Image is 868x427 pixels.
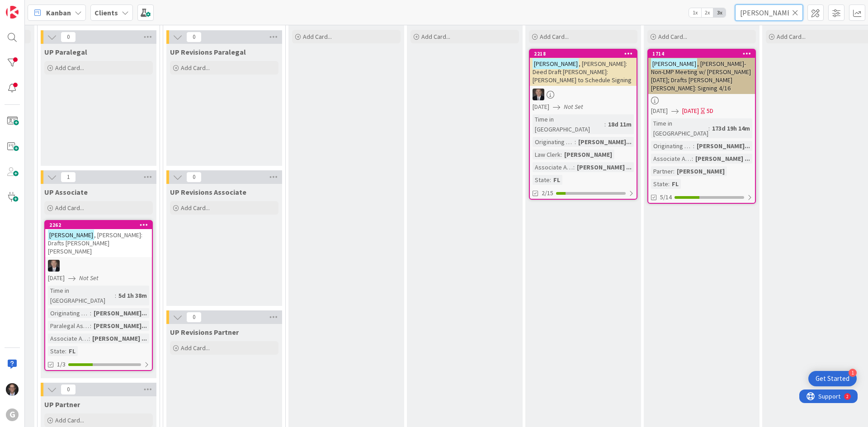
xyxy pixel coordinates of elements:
div: Associate Assigned [533,162,573,172]
span: Add Card... [181,64,210,72]
div: 1714 [648,50,755,58]
span: : [668,179,670,189]
span: 2/15 [542,188,553,198]
span: : [65,346,66,356]
div: FL [66,346,78,356]
div: State [48,346,65,356]
span: UP Associate [44,188,88,197]
div: [PERSON_NAME] [675,166,727,176]
span: [DATE] [48,273,65,283]
div: 1714 [652,51,755,57]
span: Add Card... [303,33,332,41]
div: State [533,175,550,185]
span: : [561,150,562,160]
div: 2 [47,4,49,11]
span: UP Revisions Paralegal [170,47,246,56]
div: 2218[PERSON_NAME], [PERSON_NAME]: Deed Draft [PERSON_NAME]: [PERSON_NAME] to Schedule Signing [530,50,637,86]
span: 0 [61,384,76,395]
div: Originating Attorney [533,137,575,147]
div: 173d 19h 14m [710,123,752,133]
span: : [115,291,116,300]
div: BG [45,260,152,272]
img: Visit kanbanzone.com [6,6,19,19]
div: Get Started [816,374,849,383]
div: Associate Assigned [651,154,692,164]
span: : [575,137,576,147]
span: 0 [186,312,202,323]
div: Originating Attorney [48,308,90,318]
mark: [PERSON_NAME] [533,58,579,69]
div: 2262[PERSON_NAME], [PERSON_NAME]: Drafts [PERSON_NAME] [PERSON_NAME] [45,221,152,257]
span: Add Card... [421,33,450,41]
div: 1714[PERSON_NAME], [PERSON_NAME]- Non-LMP Meeting w/ [PERSON_NAME] [DATE]; Drafts [PERSON_NAME] [... [648,50,755,94]
div: 18d 11m [606,119,634,129]
span: : [673,166,675,176]
div: FL [551,175,562,185]
div: G [6,408,19,421]
div: [PERSON_NAME] ... [90,333,149,343]
span: : [550,175,551,185]
img: BG [48,260,60,272]
span: UP Paralegal [44,47,87,56]
span: : [708,123,710,133]
span: , [PERSON_NAME]- Non-LMP Meeting w/ [PERSON_NAME] [DATE]; Drafts [PERSON_NAME] [PERSON_NAME]: Sig... [651,60,751,92]
div: [PERSON_NAME]... [576,137,634,147]
div: 1 [849,369,857,377]
span: : [90,321,91,331]
span: 1 [61,172,76,183]
img: BG [533,89,544,100]
div: [PERSON_NAME] ... [575,162,634,172]
div: Open Get Started checklist, remaining modules: 1 [808,371,857,386]
span: Add Card... [55,416,84,424]
span: UP Revisions Associate [170,188,246,197]
span: : [90,308,91,318]
b: Clients [94,8,118,17]
div: [PERSON_NAME] ... [693,154,752,164]
span: 0 [61,32,76,42]
div: State [651,179,668,189]
input: Quick Filter... [735,5,803,21]
span: UP Partner [44,400,80,409]
span: : [89,333,90,343]
div: 2218 [530,50,637,58]
span: Support [19,1,41,12]
div: Originating Attorney [651,141,693,151]
span: , [PERSON_NAME]: Drafts [PERSON_NAME] [PERSON_NAME] [48,231,142,255]
div: FL [670,179,681,189]
span: 3x [713,8,726,17]
span: 0 [186,172,202,183]
mark: [PERSON_NAME] [651,58,697,69]
span: [DATE] [682,106,699,116]
div: [PERSON_NAME]... [91,321,149,331]
div: 2218 [534,51,637,57]
i: Not Set [564,103,583,111]
span: Kanban [46,7,71,18]
span: 5/14 [660,192,672,202]
div: [PERSON_NAME]... [694,141,752,151]
span: 1/3 [57,360,66,369]
span: Add Card... [777,33,806,41]
div: Law Clerk [533,150,561,160]
span: , [PERSON_NAME]: Deed Draft [PERSON_NAME]: [PERSON_NAME] to Schedule Signing [533,60,632,84]
span: : [573,162,575,172]
mark: [PERSON_NAME] [48,230,94,240]
div: BG [530,89,637,100]
div: [PERSON_NAME]... [91,308,149,318]
div: 5d 1h 38m [116,291,149,300]
div: [PERSON_NAME] [562,150,614,160]
span: : [604,119,606,129]
span: [DATE] [533,102,549,112]
i: Not Set [79,274,99,282]
img: JT [6,383,19,396]
div: 2262 [49,222,152,228]
span: Add Card... [658,33,687,41]
span: 1x [689,8,701,17]
span: [DATE] [651,106,668,116]
div: Paralegal Assigned [48,321,90,331]
span: UP Revisions Partner [170,328,239,337]
span: Add Card... [540,33,569,41]
div: 2262 [45,221,152,229]
span: : [692,154,693,164]
span: Add Card... [181,204,210,212]
span: Add Card... [55,204,84,212]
